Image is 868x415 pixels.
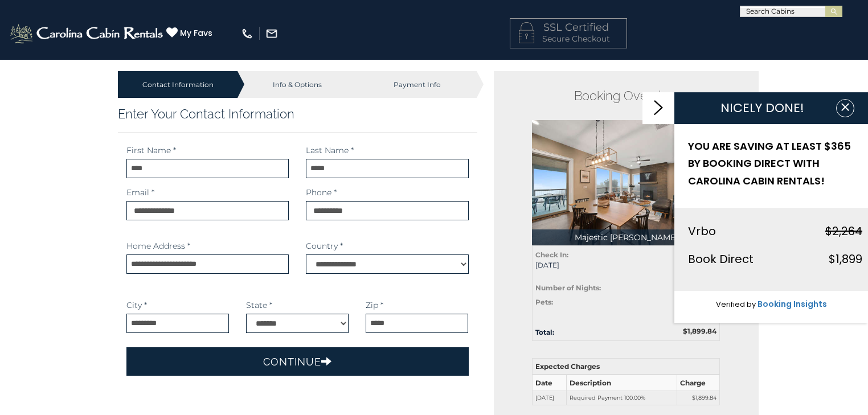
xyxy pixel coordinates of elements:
[519,33,618,44] p: Secure Checkout
[306,145,354,156] label: Last Name *
[758,298,827,310] a: Booking Insights
[532,88,720,103] h2: Booking Overview
[825,223,862,239] strike: $2,264
[166,27,215,39] a: My Favs
[126,299,147,311] label: City *
[9,22,166,45] img: White-1-2.png
[566,391,677,405] td: Required Payment 100.00%
[366,299,383,311] label: Zip *
[265,27,278,40] img: mail-regular-white.png
[126,145,176,156] label: First Name *
[533,375,566,391] th: Date
[688,251,754,267] span: Book Direct
[535,328,554,336] strong: Total:
[829,249,862,269] div: $1,899
[535,283,601,292] strong: Number of Nights:
[246,299,272,311] label: State *
[241,27,253,40] img: phone-regular-white.png
[532,120,720,245] img: 1744923607_thumbnail.jpeg
[306,240,343,252] label: Country *
[688,138,862,190] h2: YOU ARE SAVING AT LEAST $365 BY BOOKING DIRECT WITH CAROLINA CABIN RENTALS!
[118,106,477,121] h3: Enter Your Contact Information
[716,299,756,310] span: Verified by
[677,391,720,405] td: $1,899.84
[535,298,553,306] strong: Pets:
[306,187,337,198] label: Phone *
[677,375,720,391] th: Charge
[626,326,725,336] div: $1,899.84
[533,391,566,405] td: [DATE]
[668,282,716,291] div: 3
[519,22,618,34] h4: SSL Certified
[126,240,190,252] label: Home Address *
[535,260,617,270] span: [DATE]
[566,375,677,391] th: Description
[126,347,469,376] button: Continue
[533,358,720,375] th: Expected Charges
[126,187,154,198] label: Email *
[634,260,716,270] span: [DATE]
[535,250,568,259] strong: Check In:
[532,229,720,245] p: Majestic [PERSON_NAME]
[688,221,716,241] div: Vrbo
[519,22,534,43] img: LOCKICON1.png
[180,27,212,39] span: My Favs
[688,101,836,115] h1: NICELY DONE!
